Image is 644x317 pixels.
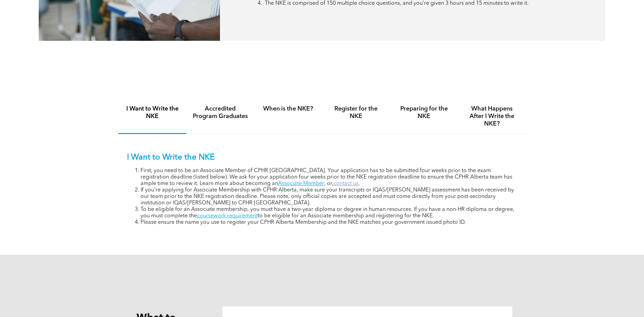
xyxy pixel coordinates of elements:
[141,168,517,187] li: First, you need to be an Associate Member of CPHR [GEOGRAPHIC_DATA]. Your application has to be s...
[260,105,316,113] h4: When is the NKE?
[141,206,517,219] li: To be eligible for an Associate membership, you must have a two-year diploma or degree in human r...
[197,213,258,219] a: coursework requirement
[125,105,180,120] h4: I Want to Write the NKE
[464,105,520,128] h4: What Happens After I Write the NKE?
[333,181,360,186] a: contact us.
[127,153,517,163] p: I Want to Write the NKE
[141,219,517,226] li: Please ensure the name you use to register your CPHR Alberta Membership and the NKE matches your ...
[141,187,517,206] li: If you’re applying for Associate Membership with CPHR Alberta, make sure your transcripts or IQAS...
[265,1,529,6] span: The NKE is comprised of 150 multiple choice questions, and you’re given 3 hours and 15 minutes to...
[328,105,384,120] h4: Register for the NKE
[278,181,324,186] a: Associate Member
[396,105,452,120] h4: Preparing for the NKE
[192,105,248,120] h4: Accredited Program Graduates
